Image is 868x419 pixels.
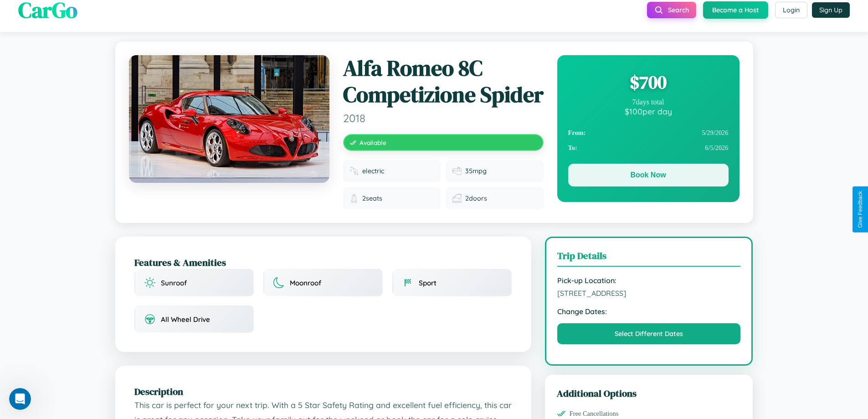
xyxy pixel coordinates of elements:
[568,106,729,116] div: $ 100 per day
[362,167,384,175] span: electric
[452,194,462,203] img: Doors
[161,279,187,287] span: Sunroof
[134,385,512,398] h2: Description
[290,279,321,287] span: Moonroof
[343,111,544,125] span: 2018
[349,194,359,203] img: Seats
[134,256,512,269] h2: Features & Amenities
[568,129,586,137] strong: From:
[465,167,487,175] span: 35 mpg
[857,191,863,228] div: Give Feedback
[568,125,729,140] div: 5 / 29 / 2026
[362,194,382,202] span: 2 seats
[161,315,210,324] span: All Wheel Drive
[568,98,729,106] div: 7 days total
[557,323,741,344] button: Select Different Dates
[703,1,768,19] button: Become a Host
[557,307,741,316] strong: Change Dates:
[570,410,619,418] span: Free Cancellations
[568,70,729,94] div: $ 700
[557,387,741,400] h3: Additional Options
[647,2,696,18] button: Search
[775,2,807,18] button: Login
[557,289,741,298] span: [STREET_ADDRESS]
[557,276,741,285] strong: Pick-up Location:
[668,6,689,14] span: Search
[465,194,487,202] span: 2 doors
[349,166,359,176] img: Fuel type
[452,166,462,176] img: Fuel efficiency
[9,388,31,410] iframe: Intercom live chat
[419,279,437,287] span: Sport
[360,139,386,146] span: Available
[129,55,329,183] img: Alfa Romeo 8C Competizione Spider 2018
[343,55,544,108] h1: Alfa Romeo 8C Competizione Spider
[568,140,729,155] div: 6 / 5 / 2026
[568,164,729,186] button: Book Now
[557,249,741,267] h3: Trip Details
[812,2,850,18] button: Sign Up
[568,144,577,152] strong: To:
